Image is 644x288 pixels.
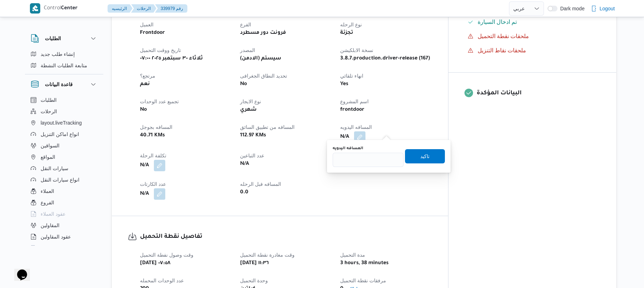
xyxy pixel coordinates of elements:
span: ملحقات نقطة التحميل [478,32,529,41]
span: العملاء [41,187,54,195]
span: المصدر [240,47,255,53]
label: المسافه اليدويه [333,146,363,151]
img: X8yXhbKr1z7QwAAAABJRU5ErkJggg== [30,3,40,14]
span: وقت مغادرة نقطة التحميل [240,252,295,258]
span: مرفقات نقطة التحميل [340,278,386,283]
button: انواع اماكن التنزيل [28,129,100,140]
span: عدد الكارتات [140,181,166,187]
span: مرتجع؟ [140,73,155,79]
h3: الطلبات [45,34,61,43]
button: قاعدة البيانات [31,80,98,89]
span: عقود العملاء [41,210,66,218]
b: (سيستم (الادمن [240,54,281,63]
b: [DATE] ٠٧:٥٨ [140,259,171,268]
span: تجميع عدد الوحدات [140,99,179,104]
b: [DATE] ١١:٣٦ [240,259,269,268]
span: الرحلات [41,107,57,116]
button: سيارات النقل [28,163,100,174]
button: الفروع [28,197,100,208]
span: المسافه اليدويه [340,124,372,130]
h3: قاعدة البيانات [45,80,73,89]
button: Logout [588,1,618,16]
b: No [140,106,147,114]
button: اجهزة التليفون [28,242,100,254]
button: الطلبات [31,34,98,43]
span: نوع الرحله [340,22,362,27]
div: الطلبات [25,48,103,74]
button: ملحقات نقطة التحميل [465,31,600,42]
button: انواع سيارات النقل [28,174,100,185]
span: ملحقات نقاط التنزيل [478,46,526,55]
div: قاعدة البيانات [25,94,103,248]
span: تكلفة الرحلة [140,153,166,158]
span: ملحقات نقطة التحميل [478,33,529,39]
span: سيارات النقل [41,164,68,173]
b: N/A [240,160,249,168]
b: 40.71 KMs [140,131,165,140]
b: frontdoor [340,106,364,114]
b: فرونت دور مسطرد [240,29,286,37]
span: layout.liveTracking [41,119,82,127]
b: N/A [140,161,149,170]
span: عقود المقاولين [41,232,71,241]
span: إنشاء طلب جديد [41,50,75,58]
span: مدة التحميل [340,252,365,258]
b: نعم [140,80,150,89]
h3: تفاصيل نقطة التحميل [140,232,432,242]
span: العميل [140,22,154,27]
iframe: chat widget [7,260,30,281]
span: تاكيد [420,152,430,161]
span: انواع اماكن التنزيل [41,130,79,138]
b: 3 hours, 38 minutes [340,259,389,268]
button: تاكيد [405,149,445,163]
span: تحديد النطاق الجغرافى [240,73,287,79]
span: تم ادخال السيارة [478,18,517,26]
span: المسافه فبل الرحله [240,181,281,187]
button: الطلبات [28,94,100,106]
b: No [240,80,247,89]
span: تاريخ ووقت التحميل [140,47,181,53]
span: Logout [599,4,615,13]
b: شهري [240,106,257,114]
span: نوع الايجار [240,99,261,104]
span: وقت وصول نفطة التحميل [140,252,193,258]
span: المواقع [41,153,55,161]
button: الرحلات [131,4,156,13]
b: N/A [140,190,149,198]
span: الفرع [240,22,251,27]
button: العملاء [28,185,100,197]
button: عقود العملاء [28,208,100,220]
b: 112.97 KMs [240,131,266,140]
b: تجزئة [340,29,353,37]
button: 339979 رقم [155,4,187,13]
b: Center [61,6,78,11]
span: تم ادخال السيارة [478,19,517,25]
button: الرحلات [28,106,100,117]
span: Dark mode [557,6,585,11]
span: متابعة الطلبات النشطة [41,61,87,70]
span: اسم المشروع [340,99,369,104]
button: الرئيسيه [108,4,133,13]
b: ثلاثاء ٣٠ سبتمبر ٢٠٢٥ ٠٧:٠٠ [140,54,203,63]
button: السواقين [28,140,100,151]
button: إنشاء طلب جديد [28,48,100,60]
span: المقاولين [41,221,59,230]
button: المواقع [28,151,100,163]
b: 3.8.7.production.driver-release (167) [340,54,430,63]
span: انهاء تلقائي [340,73,363,79]
span: المسافه من تطبيق السائق [240,124,295,130]
span: الفروع [41,198,54,207]
b: Frontdoor [140,29,165,37]
button: تم ادخال السيارة [465,16,600,28]
b: N/A [340,133,349,141]
span: الطلبات [41,96,57,104]
b: Yes [340,80,348,89]
span: اجهزة التليفون [41,244,70,252]
button: layout.liveTracking [28,117,100,129]
span: ملحقات نقاط التنزيل [478,47,526,53]
button: ملحقات نقاط التنزيل [465,45,600,56]
span: عدد التباعين [240,153,264,158]
button: متابعة الطلبات النشطة [28,60,100,71]
span: السواقين [41,141,59,150]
